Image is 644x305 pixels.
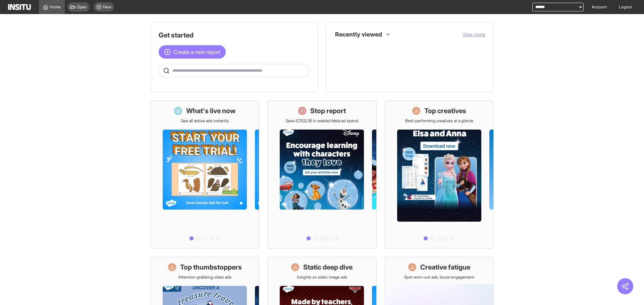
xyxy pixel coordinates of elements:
span: Create a new report [173,48,220,56]
button: View more [463,31,485,38]
p: Attention-grabbing video ads [178,275,231,280]
img: Logo [8,4,31,10]
button: Create a new report [159,45,226,59]
p: Save £7,522.16 in wasted Meta ad spend [286,118,358,124]
a: Stop reportSave £7,522.16 in wasted Meta ad spend [267,100,376,249]
h1: Static deep dive [303,262,353,272]
h1: Get started [159,30,310,40]
h1: Stop report [310,106,346,116]
span: New [103,4,111,10]
p: Insights on static image ads [297,275,347,280]
span: Home [50,4,61,10]
h1: Top thumbstoppers [180,262,242,272]
a: What's live nowSee all active ads instantly [150,100,259,249]
span: Open [77,4,87,10]
a: Top creativesBest-performing creatives at a glance [385,100,494,249]
h1: What's live now [186,106,236,116]
h1: Top creatives [424,106,466,116]
p: Best-performing creatives at a glance [405,118,473,124]
p: See all active ads instantly [181,118,229,124]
